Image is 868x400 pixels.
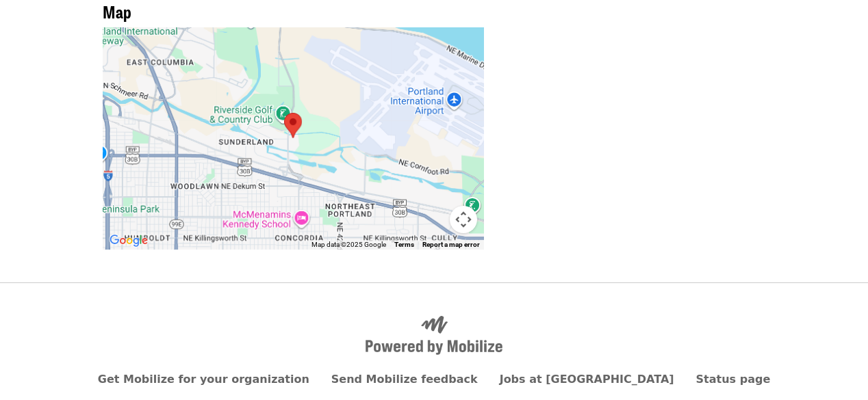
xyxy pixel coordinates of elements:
[106,232,151,250] img: Google
[450,206,477,233] button: Map camera controls
[422,241,480,248] a: Report a map error
[366,316,502,356] img: Powered by Mobilize
[98,373,309,386] a: Get Mobilize for your organization
[500,373,674,386] a: Jobs at [GEOGRAPHIC_DATA]
[696,373,771,386] a: Status page
[103,371,765,388] nav: Primary footer navigation
[331,373,478,386] a: Send Mobilize feedback
[394,241,414,248] a: Terms
[311,241,386,248] span: Map data ©2025 Google
[106,232,151,250] a: Open this area in Google Maps (opens a new window)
